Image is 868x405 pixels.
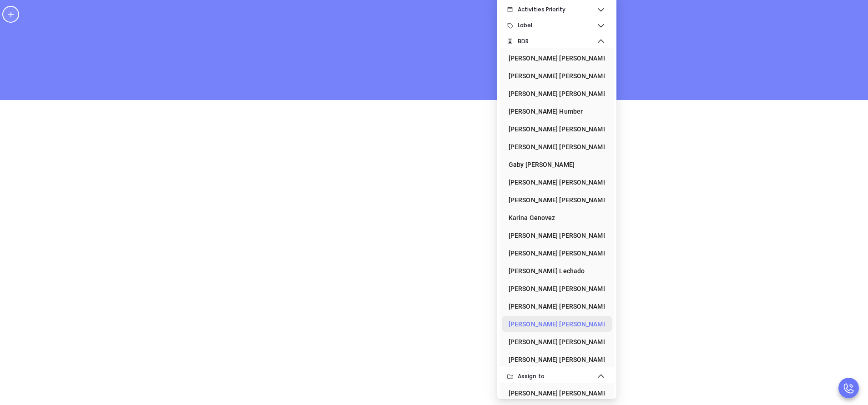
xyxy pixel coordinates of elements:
div: [PERSON_NAME] [PERSON_NAME] [509,244,600,262]
div: [PERSON_NAME] [PERSON_NAME] [509,67,600,85]
div: [PERSON_NAME] [PERSON_NAME] [509,85,600,103]
div: [PERSON_NAME] [PERSON_NAME] [509,350,600,369]
div: [PERSON_NAME] Lechado [509,262,600,280]
span: BDR [518,32,596,50]
span: Label [518,16,596,35]
div: [PERSON_NAME] [PERSON_NAME] [509,384,600,402]
div: [PERSON_NAME] [PERSON_NAME] [509,191,600,209]
div: [PERSON_NAME] [PERSON_NAME] [509,315,600,333]
span: Activities Priority [518,0,596,19]
div: [PERSON_NAME] [PERSON_NAME] [509,138,600,156]
span: Assign to [518,367,596,385]
div: [PERSON_NAME] [PERSON_NAME] [509,173,600,191]
div: [PERSON_NAME] [PERSON_NAME] [509,226,600,245]
div: [PERSON_NAME] Humber [509,102,600,120]
div: [PERSON_NAME] [PERSON_NAME] [509,333,600,351]
div: [PERSON_NAME] [PERSON_NAME] [509,49,600,67]
div: [PERSON_NAME] [PERSON_NAME] [509,297,600,315]
div: [PERSON_NAME] [PERSON_NAME] [509,120,600,138]
div: Karina Genovez [509,209,600,227]
div: Gaby [PERSON_NAME] [509,155,600,174]
div: [PERSON_NAME] [PERSON_NAME] [509,280,600,298]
